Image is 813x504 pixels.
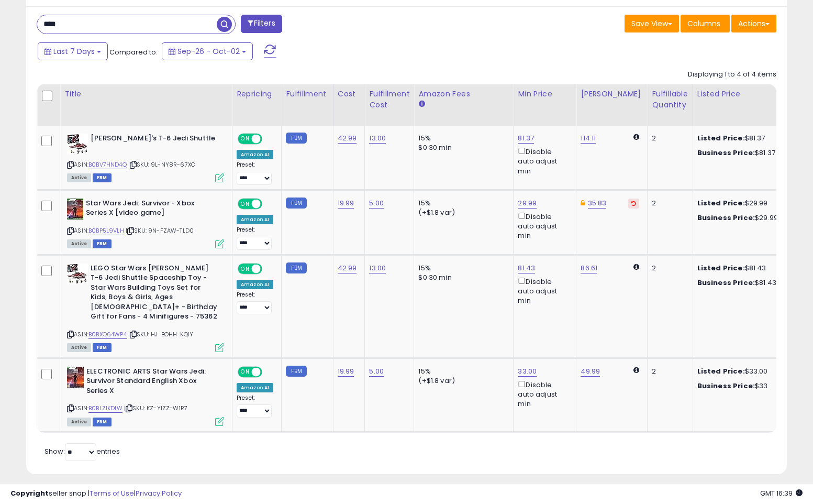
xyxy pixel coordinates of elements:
span: FBM [93,239,112,248]
button: Actions [731,15,776,32]
div: Displaying 1 to 4 of 4 items [688,70,776,80]
div: Preset: [237,161,273,185]
b: Star Wars Jedi: Survivor - Xbox Series X [video game] [86,199,213,221]
b: Listed Price: [697,133,745,143]
div: 15% [418,134,505,143]
div: 2 [652,264,684,273]
div: Title [64,89,228,100]
b: [PERSON_NAME]'s T-6 Jedi Shuttle [91,134,218,146]
span: | SKU: KZ-YIZZ-W1R7 [124,404,187,412]
div: ASIN: [67,199,224,247]
div: $81.37 [697,148,784,158]
span: FBM [93,343,112,352]
a: Terms of Use [90,488,134,498]
div: Amazon Fees [418,89,509,100]
small: Amazon Fees. [418,100,425,109]
span: ON [239,367,252,376]
span: All listings currently available for purchase on Amazon [67,173,91,182]
a: 114.11 [581,133,596,144]
b: Business Price: [697,381,755,391]
a: B0BV7HND4Q [88,160,127,169]
div: 2 [652,199,684,208]
div: $33.00 [697,367,784,376]
a: 81.37 [518,133,534,144]
div: (+$1.8 var) [418,376,505,386]
span: Last 7 Days [53,46,95,57]
div: $33 [697,381,784,391]
span: 2025-10-10 16:39 GMT [760,488,803,498]
button: Sep-26 - Oct-02 [162,42,253,60]
button: Last 7 Days [38,42,108,60]
small: FBM [286,366,306,377]
small: FBM [286,133,306,144]
small: FBM [286,198,306,209]
div: $81.43 [697,278,784,288]
div: Preset: [237,226,273,250]
div: $81.43 [697,264,784,273]
b: Business Price: [697,213,755,223]
div: Amazon AI [237,150,273,159]
b: Business Price: [697,278,755,288]
div: ASIN: [67,134,224,181]
span: | SKU: HJ-BOHH-KQIY [128,330,193,338]
a: 19.99 [338,198,354,209]
div: Repricing [237,89,277,100]
div: ASIN: [67,367,224,425]
div: Fulfillable Quantity [652,89,688,111]
a: 13.00 [369,263,386,273]
span: All listings currently available for purchase on Amazon [67,239,91,248]
div: $0.30 min [418,273,505,282]
a: B0BLZ1KD1W [88,404,122,413]
div: Disable auto adjust min [518,211,568,241]
div: $81.37 [697,134,784,143]
span: OFF [261,367,277,376]
div: Amazon AI [237,383,273,392]
span: OFF [261,199,277,208]
a: 19.99 [338,366,354,377]
div: $0.30 min [418,143,505,152]
a: 42.99 [338,133,357,144]
span: FBM [93,418,112,426]
span: All listings currently available for purchase on Amazon [67,343,91,352]
a: 35.83 [588,198,607,209]
div: Amazon AI [237,215,273,224]
button: Filters [241,15,282,33]
span: ON [239,135,252,144]
div: Min Price [518,89,572,100]
img: 51GKHNTlCZL._SL40_.jpg [67,264,88,284]
a: 86.61 [581,263,597,273]
div: 2 [652,134,684,143]
span: | SKU: 9L-NY8R-67XC [128,160,195,169]
span: OFF [261,264,277,273]
div: Fulfillment [286,89,328,100]
span: Columns [687,18,720,29]
div: Disable auto adjust min [518,146,568,176]
div: $29.99 [697,213,784,223]
button: Save View [625,15,679,32]
div: Disable auto adjust min [518,379,568,409]
a: Privacy Policy [136,488,182,498]
a: 5.00 [369,198,384,209]
a: 33.00 [518,366,537,377]
div: Preset: [237,395,273,418]
div: Disable auto adjust min [518,276,568,306]
b: Listed Price: [697,366,745,376]
span: FBM [93,173,112,182]
div: 15% [418,264,505,273]
div: Cost [338,89,361,100]
span: ON [239,199,252,208]
img: 512zr1--d0L._SL40_.jpg [67,199,83,220]
span: All listings currently available for purchase on Amazon [67,418,91,426]
a: 5.00 [369,366,384,377]
div: Preset: [237,291,273,315]
a: B0BXQ64WP4 [88,330,127,339]
div: 15% [418,199,505,208]
b: Business Price: [697,148,755,158]
b: ELECTRONIC ARTS Star Wars Jedi: Survivor Standard English Xbox Series X [86,367,214,399]
div: Listed Price [697,89,788,100]
span: ON [239,264,252,273]
img: 51q2RAB9WGL._SL40_.jpg [67,367,84,388]
div: 15% [418,367,505,376]
b: Listed Price: [697,263,745,273]
a: B0BP5L9VLH [88,226,124,235]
